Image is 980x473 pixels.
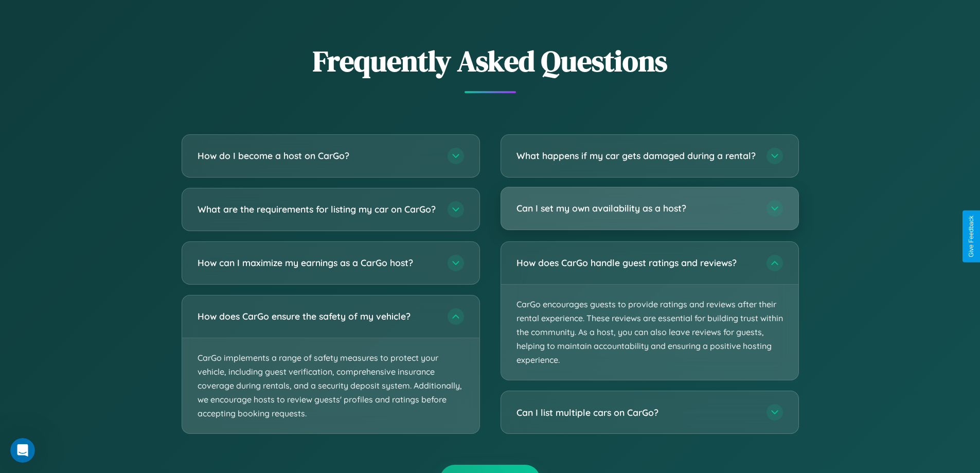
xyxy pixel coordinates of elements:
div: Give Feedback [968,216,975,257]
h3: What are the requirements for listing my car on CarGo? [198,203,437,216]
h3: How does CarGo ensure the safety of my vehicle? [198,310,437,323]
h3: How does CarGo handle guest ratings and reviews? [516,256,756,269]
h3: Can I list multiple cars on CarGo? [516,406,756,419]
h3: How do I become a host on CarGo? [198,149,437,162]
iframe: Intercom live chat [10,438,35,463]
h2: Frequently Asked Questions [182,41,799,81]
h3: How can I maximize my earnings as a CarGo host? [198,256,437,269]
h3: What happens if my car gets damaged during a rental? [516,149,756,162]
p: CarGo encourages guests to provide ratings and reviews after their rental experience. These revie... [501,285,798,380]
h3: Can I set my own availability as a host? [516,202,756,215]
p: CarGo implements a range of safety measures to protect your vehicle, including guest verification... [182,338,479,434]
